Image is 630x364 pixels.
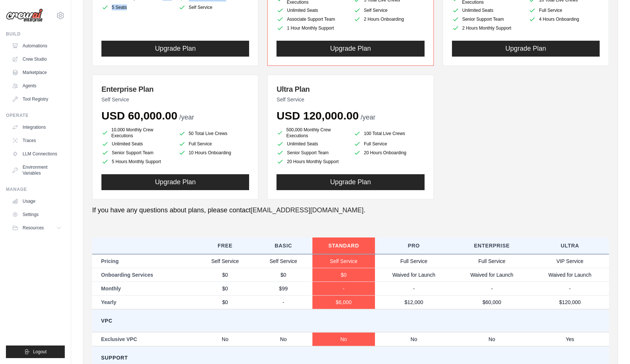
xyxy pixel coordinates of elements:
h3: Ultra Plan [277,84,424,94]
td: Waived for Launch [375,268,453,282]
td: $99 [254,282,313,295]
li: 2 Hours Onboarding [353,16,425,23]
a: Marketplace [9,67,65,78]
a: [EMAIL_ADDRESS][DOMAIN_NAME] [251,206,363,214]
th: Basic [254,237,313,254]
div: Operate [6,112,65,118]
td: $6,000 [312,295,375,309]
li: 4 Hours Onboarding [529,16,600,23]
th: Enterprise [453,237,531,254]
button: Logout [6,346,65,358]
button: Upgrade Plan [277,174,424,190]
span: /year [179,114,194,121]
li: 20 Hours Monthly Support [277,158,348,165]
button: Upgrade Plan [277,41,424,57]
li: Senior Support Team [101,149,172,156]
li: Unlimited Seats [277,7,348,14]
span: Resources [23,225,44,231]
td: No [453,332,531,346]
td: Waived for Launch [453,268,531,282]
td: Exclusive VPC [92,332,196,346]
th: Pro [375,237,453,254]
li: 5 Seats [101,4,172,11]
td: Monthly [92,282,196,295]
a: LLM Connections [9,148,65,160]
li: Unlimited Seats [277,140,348,148]
td: Yearly [92,295,196,309]
td: - [312,282,375,295]
span: USD 60,000.00 [101,109,177,122]
li: Full Service [178,140,249,148]
td: Pricing [92,254,196,268]
th: Free [196,237,254,254]
td: - [254,295,313,309]
li: 1 Hour Monthly Support [277,24,348,32]
td: - [531,282,609,295]
li: 10,000 Monthly Crew Executions [101,127,172,139]
button: Upgrade Plan [452,41,600,57]
li: 5 Hours Monthly Support [101,158,172,165]
td: $0 [196,282,254,295]
li: Self Service [178,4,249,11]
td: Yes [531,332,609,346]
div: Manage [6,186,65,192]
td: $12,000 [375,295,453,309]
td: $120,000 [531,295,609,309]
p: If you have any questions about plans, please contact . [92,205,609,215]
td: Full Service [375,254,453,268]
li: 500,000 Monthly Crew Executions [277,127,348,139]
a: Environment Variables [9,161,65,179]
td: VPC [92,309,609,332]
td: Self Service [254,254,313,268]
iframe: Chat Widget [593,328,630,364]
h3: Enterprise Plan [101,84,249,94]
li: Full Service [353,140,425,148]
a: Automations [9,40,65,52]
td: No [375,332,453,346]
td: $0 [196,268,254,282]
td: Self Service [312,254,375,268]
a: Agents [9,80,65,92]
p: Self Service [277,96,424,103]
p: Self Service [101,96,249,103]
td: Self Service [196,254,254,268]
th: Standard [312,237,375,254]
li: 100 Total Live Crews [353,128,425,139]
span: /year [361,114,375,121]
td: - [375,282,453,295]
td: No [312,332,375,346]
li: Senior Support Team [277,149,348,156]
li: 2 Hours Monthly Support [452,24,523,32]
td: Onboarding Services [92,268,196,282]
span: USD 120,000.00 [277,109,359,122]
li: 50 Total Live Crews [178,128,249,139]
td: $0 [196,295,254,309]
img: Logo [6,9,43,23]
td: $0 [254,268,313,282]
a: Traces [9,135,65,146]
button: Upgrade Plan [101,41,249,57]
div: Build [6,31,65,37]
td: $0 [312,268,375,282]
li: Associate Support Team [277,16,348,23]
a: Integrations [9,121,65,133]
td: Waived for Launch [531,268,609,282]
li: Self Service [353,7,425,14]
li: Senior Support Team [452,16,523,23]
a: Crew Studio [9,53,65,65]
span: Logout [33,349,47,355]
button: Upgrade Plan [101,174,249,190]
a: Settings [9,209,65,220]
td: No [196,332,254,346]
th: Ultra [531,237,609,254]
li: Unlimited Seats [452,7,523,14]
td: VIP Service [531,254,609,268]
td: Full Service [453,254,531,268]
td: $60,000 [453,295,531,309]
a: Tool Registry [9,93,65,105]
a: Usage [9,195,65,207]
td: No [254,332,313,346]
li: 10 Hours Onboarding [178,149,249,156]
li: 20 Hours Onboarding [353,149,425,156]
